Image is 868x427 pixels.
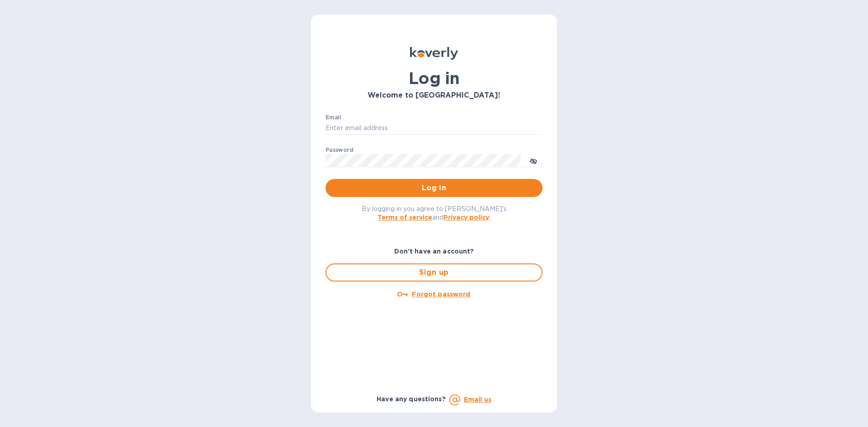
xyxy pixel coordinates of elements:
[362,205,507,221] span: By logging in you agree to [PERSON_NAME]'s and .
[377,214,432,221] a: Terms of service
[377,395,446,403] b: Have any questions?
[325,91,542,100] h3: Welcome to [GEOGRAPHIC_DATA]!
[325,263,542,282] button: Sign up
[325,122,542,135] input: Enter email address
[412,291,470,298] u: Forgot password
[325,179,542,197] button: Log in
[325,115,341,120] label: Email
[464,396,491,403] a: Email us
[334,267,534,278] span: Sign up
[394,248,474,255] b: Don't have an account?
[325,147,353,153] label: Password
[443,214,489,221] a: Privacy policy
[524,151,542,169] button: toggle password visibility
[325,69,542,88] h1: Log in
[410,47,458,60] img: Koverly
[333,183,535,193] span: Log in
